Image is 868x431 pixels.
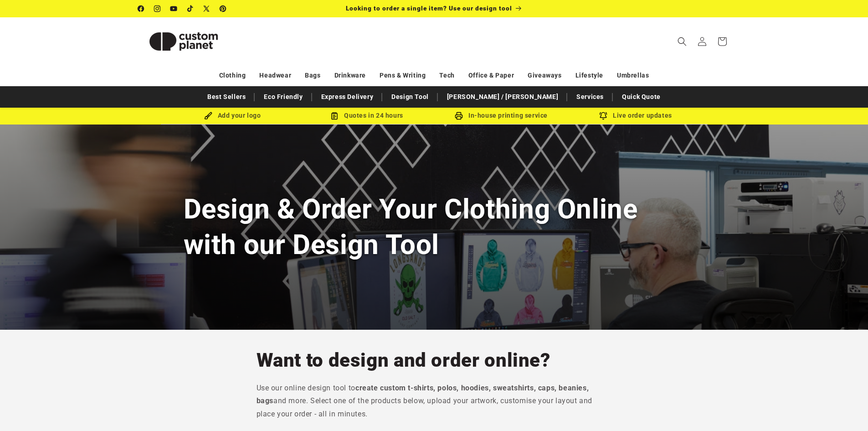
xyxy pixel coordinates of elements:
[138,21,229,62] img: Custom Planet
[219,68,246,83] a: Clothing
[203,89,250,105] a: Best Sellers
[380,68,426,83] a: Pens & Writing
[184,192,685,262] h1: Design & Order Your Clothing Online with our Design Tool
[257,382,612,421] p: Use our online design tool to and more. Select one of the products below, upload your artwork, cu...
[672,31,692,52] summary: Search
[387,89,433,105] a: Design Tool
[569,110,703,121] div: Live order updates
[317,89,378,105] a: Express Delivery
[434,110,569,121] div: In-house printing service
[455,112,463,120] img: In-house printing
[468,68,514,83] a: Office & Paper
[334,68,366,83] a: Drinkware
[572,89,608,105] a: Services
[259,89,307,105] a: Eco Friendly
[330,112,339,120] img: Order Updates Icon
[346,5,512,12] span: Looking to order a single item? Use our design tool
[257,348,612,373] h2: Want to design and order online?
[134,17,232,65] a: Custom Planet
[617,89,665,105] a: Quick Quote
[617,68,649,83] a: Umbrellas
[300,110,434,121] div: Quotes in 24 hours
[165,110,300,121] div: Add your logo
[259,68,291,83] a: Headwear
[528,68,561,83] a: Giveaways
[575,68,603,83] a: Lifestyle
[599,112,607,120] img: Order updates
[439,68,454,83] a: Tech
[442,89,563,105] a: [PERSON_NAME] / [PERSON_NAME]
[305,68,320,83] a: Bags
[257,384,589,405] strong: create custom t-shirts, polos, hoodies, sweatshirts, caps, beanies, bags
[204,112,212,120] img: Brush Icon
